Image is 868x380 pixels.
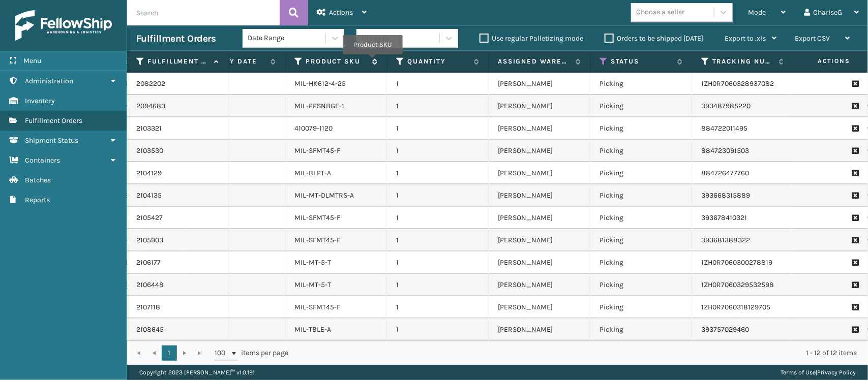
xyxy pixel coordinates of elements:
a: 393757029460 [701,325,749,334]
td: [DATE] [184,95,285,117]
span: Actions [786,53,856,70]
a: MIL-SFMT45-F [294,213,340,222]
td: Picking [590,162,692,184]
span: Administration [25,77,73,85]
td: [PERSON_NAME] [489,319,590,341]
a: 2107118 [136,302,160,312]
a: MIL-MT-DLMTRS-A [294,191,354,200]
span: Batches [25,176,51,184]
span: Actions [329,8,353,17]
a: 2108645 [136,325,164,335]
a: 1ZH0R7060300278819 [701,258,772,267]
td: [PERSON_NAME] [489,117,590,140]
a: MIL-MT-5-T [294,280,331,289]
i: Request to Be Cancelled [852,125,858,132]
div: Choose a seller [636,7,684,18]
td: [DATE] [184,184,285,207]
td: 1 [387,184,489,207]
td: Picking [590,184,692,207]
td: [DATE] [184,296,285,319]
i: Request to Be Cancelled [852,214,858,221]
td: Picking [590,95,692,117]
span: Export CSV [795,34,830,43]
span: Inventory [25,97,55,105]
td: Picking [590,319,692,341]
label: Ship By Date [204,57,265,66]
p: Copyright 2023 [PERSON_NAME]™ v 1.0.191 [139,365,255,380]
td: [PERSON_NAME] [489,207,590,229]
td: Picking [590,207,692,229]
label: Tracking Number [712,57,774,66]
td: [DATE] [184,73,285,95]
a: 2082202 [136,79,165,89]
a: 2105427 [136,213,163,223]
i: Request to Be Cancelled [852,237,858,244]
a: MIL-HK612-4-25 [294,79,346,88]
label: Fulfillment Order Id [147,57,209,66]
a: MIL-TBLE-A [294,325,331,334]
a: 2104135 [136,191,162,201]
label: Product SKU [306,57,367,66]
a: MIL-SFMT45-F [294,146,340,155]
div: | [781,365,856,380]
i: Request to Be Cancelled [852,147,858,154]
td: [PERSON_NAME] [489,162,590,184]
td: [PERSON_NAME] [489,274,590,296]
td: Picking [590,140,692,162]
td: Picking [590,229,692,251]
i: Request to Be Cancelled [852,326,858,333]
td: Picking [590,117,692,140]
a: MIL-PPSNBGE-1 [294,102,344,110]
label: Quantity [407,57,469,66]
td: [PERSON_NAME] [489,251,590,274]
span: 100 [215,348,230,358]
td: [DATE] [184,274,285,296]
i: Request to Be Cancelled [852,170,858,177]
a: 2103530 [136,146,163,156]
a: MIL-MT-5-T [294,258,331,267]
td: [PERSON_NAME] [489,73,590,95]
span: items per page [215,345,289,361]
div: Group by [362,33,390,44]
td: 1 [387,251,489,274]
i: Request to Be Cancelled [852,281,858,289]
a: 1ZH0R7060329532598 [701,280,774,289]
a: 884726477760 [701,169,749,177]
td: 1 [387,207,489,229]
i: Request to Be Cancelled [852,103,858,110]
td: 1 [387,95,489,117]
a: 1ZH0R7060328937082 [701,79,774,88]
td: [DATE] [184,207,285,229]
img: logo [15,10,112,41]
td: 1 [387,73,489,95]
label: Status [611,57,672,66]
a: MIL-SFMT45-F [294,236,340,244]
a: 410079-1120 [294,124,333,133]
span: Reports [25,196,50,204]
i: Request to Be Cancelled [852,80,858,87]
a: MIL-BLPT-A [294,169,331,177]
span: Export to .xls [725,34,766,43]
td: [DATE] [184,319,285,341]
a: 2104129 [136,168,162,178]
td: 1 [387,229,489,251]
div: Date Range [248,33,326,44]
td: Picking [590,251,692,274]
label: Orders to be shipped [DATE] [605,34,703,43]
td: [PERSON_NAME] [489,95,590,117]
a: 393668315889 [701,191,750,200]
a: 1 [162,345,177,361]
td: [DATE] [184,117,285,140]
a: 884722011495 [701,124,747,133]
a: Privacy Policy [817,369,856,376]
a: 2106448 [136,280,164,290]
td: 1 [387,274,489,296]
td: [PERSON_NAME] [489,184,590,207]
a: 393678410321 [701,213,747,222]
td: Picking [590,296,692,319]
td: [DATE] [184,162,285,184]
a: MIL-SFMT45-F [294,303,340,311]
span: Mode [748,8,766,17]
a: Terms of Use [781,369,816,376]
td: Picking [590,274,692,296]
